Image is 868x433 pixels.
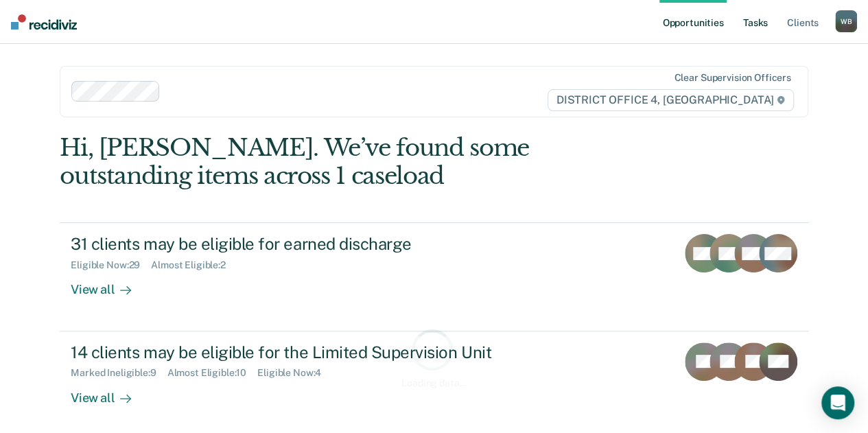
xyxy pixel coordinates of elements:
[835,10,857,32] div: W B
[60,222,808,331] a: 31 clients may be eligible for earned dischargeEligible Now:29Almost Eligible:2View all
[71,379,148,406] div: View all
[71,271,148,298] div: View all
[674,72,790,84] div: Clear supervision officers
[257,367,332,379] div: Eligible Now : 4
[71,259,151,271] div: Eligible Now : 29
[821,386,854,419] div: Open Intercom Messenger
[11,14,77,30] img: Recidiviz
[151,259,237,271] div: Almost Eligible : 2
[167,367,258,379] div: Almost Eligible : 10
[548,89,794,111] span: DISTRICT OFFICE 4, [GEOGRAPHIC_DATA]
[60,134,658,190] div: Hi, [PERSON_NAME]. We’ve found some outstanding items across 1 caseload
[71,342,552,362] div: 14 clients may be eligible for the Limited Supervision Unit
[71,234,552,254] div: 31 clients may be eligible for earned discharge
[835,10,857,32] button: WB
[71,367,167,379] div: Marked Ineligible : 9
